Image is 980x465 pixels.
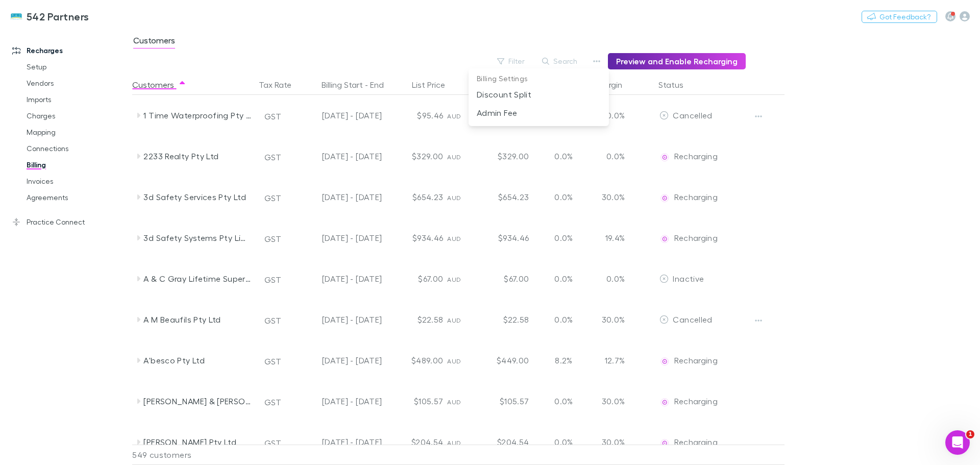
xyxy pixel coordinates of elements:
p: Billing Settings [469,72,609,85]
li: Admin Fee [469,104,609,122]
iframe: Intercom live chat [945,430,970,455]
span: 1 [966,430,974,438]
p: Discount Split [477,88,601,101]
li: Discount Split [469,85,609,104]
p: Admin Fee [477,107,601,119]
